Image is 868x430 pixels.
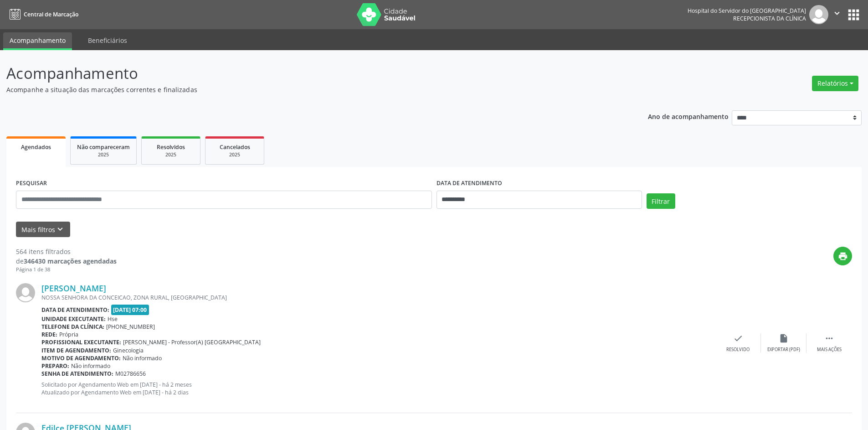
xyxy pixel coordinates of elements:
[16,247,117,256] div: 564 itens filtrados
[41,306,109,314] b: Data de atendimento:
[832,8,842,18] i: 
[846,7,862,23] button: apps
[111,305,149,315] span: [DATE] 07:00
[6,7,78,22] a: Central de Marcação
[817,347,842,353] div: Mais ações
[809,5,828,24] img: img
[41,315,106,323] b: Unidade executante:
[733,15,806,22] span: Recepcionista da clínica
[838,251,848,261] i: print
[108,315,118,323] span: Hse
[16,222,70,238] button: Mais filtroskeyboard_arrow_down
[828,5,846,24] button: 
[115,370,146,378] span: M02786656
[41,381,715,396] p: Solicitado por Agendamento Web em [DATE] - há 2 meses Atualizado por Agendamento Web em [DATE] - ...
[82,32,134,48] a: Beneficiários
[77,151,130,158] div: 2025
[123,338,261,346] span: [PERSON_NAME] - Professor(A) [GEOGRAPHIC_DATA]
[733,333,743,343] i: check
[6,62,605,85] p: Acompanhamento
[3,32,72,50] a: Acompanhamento
[41,331,57,338] b: Rede:
[688,7,806,15] div: Hospital do Servidor do [GEOGRAPHIC_DATA]
[113,347,144,354] span: Ginecologia
[24,257,117,265] strong: 346430 marcações agendadas
[71,362,110,370] span: Não informado
[16,256,117,266] div: de
[779,333,789,343] i: insert_drive_file
[21,143,51,151] span: Agendados
[41,283,106,293] a: [PERSON_NAME]
[55,224,65,234] i: keyboard_arrow_down
[41,362,69,370] b: Preparo:
[41,370,113,378] b: Senha de atendimento:
[59,331,78,338] span: Própria
[16,283,35,302] img: img
[41,338,121,346] b: Profissional executante:
[41,323,104,331] b: Telefone da clínica:
[812,76,858,91] button: Relatórios
[220,143,250,151] span: Cancelados
[148,151,194,158] div: 2025
[157,143,185,151] span: Resolvidos
[726,347,750,353] div: Resolvido
[123,354,162,362] span: Não informado
[212,151,257,158] div: 2025
[437,176,502,191] label: DATA DE ATENDIMENTO
[16,176,47,191] label: PESQUISAR
[648,110,729,122] p: Ano de acompanhamento
[24,10,78,18] span: Central de Marcação
[824,333,834,343] i: 
[767,347,800,353] div: Exportar (PDF)
[16,266,117,274] div: Página 1 de 38
[41,347,111,354] b: Item de agendamento:
[77,143,130,151] span: Não compareceram
[6,85,605,94] p: Acompanhe a situação das marcações correntes e finalizadas
[41,294,715,301] div: NOSSA SENHORA DA CONCEICAO, ZONA RURAL, [GEOGRAPHIC_DATA]
[106,323,155,331] span: [PHONE_NUMBER]
[647,193,675,209] button: Filtrar
[833,247,852,265] button: print
[41,354,121,362] b: Motivo de agendamento:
